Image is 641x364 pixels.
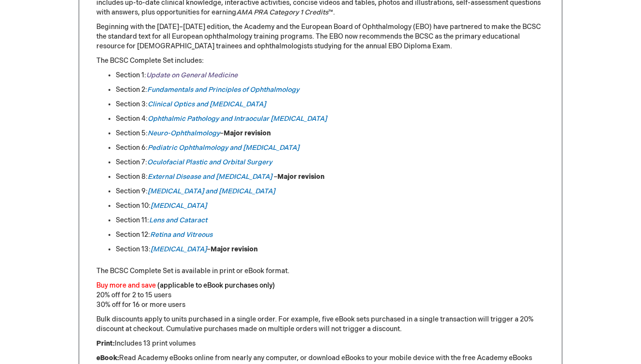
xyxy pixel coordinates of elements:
li: Section 13: – [116,245,545,254]
p: Includes 13 print volumes [96,339,545,349]
strong: Print: [96,339,115,348]
font: Buy more and save [96,281,156,290]
a: [MEDICAL_DATA] [151,245,207,253]
strong: eBook: [96,354,119,362]
li: Section 8: – [116,172,545,182]
a: Clinical Optics and [MEDICAL_DATA] [148,100,266,108]
li: Section 9: [116,187,545,196]
strong: Major revision [277,173,324,181]
a: Retina and Vitreous [150,231,213,239]
a: External Disease and [MEDICAL_DATA] [148,173,272,181]
li: Section 7: [116,158,545,167]
a: [MEDICAL_DATA] and [MEDICAL_DATA] [148,187,275,195]
li: Section 3: [116,100,545,109]
li: Section 12: [116,230,545,240]
strong: Major revision [224,129,271,137]
a: Update on General Medicine [146,71,238,79]
li: Section 6: [116,143,545,153]
li: Section 10: [116,201,545,211]
a: Ophthalmic Pathology and Intraocular [MEDICAL_DATA] [148,115,327,123]
p: Beginning with the [DATE]–[DATE] edition, the Academy and the European Board of Ophthalmology (EB... [96,22,545,51]
a: [MEDICAL_DATA] [151,202,207,210]
a: Neuro-Ophthalmology [148,129,220,137]
a: Fundamentals and Principles of Ophthalmology [147,86,299,94]
p: The BCSC Complete Set includes: [96,56,545,66]
a: Lens and Cataract [149,216,207,224]
li: Section 4: [116,114,545,124]
em: AMA PRA Category 1 Credits [236,8,328,16]
p: 20% off for 2 to 15 users 30% off for 16 or more users [96,281,545,310]
a: Oculofacial Plastic and Orbital Surgery [147,158,272,166]
font: (applicable to eBook purchases only) [157,281,275,290]
li: Section 1: [116,71,545,80]
strong: Major revision [211,245,258,253]
p: Bulk discounts apply to units purchased in a single order. For example, five eBook sets purchased... [96,315,545,334]
li: Section 5: – [116,129,545,138]
a: Pediatric Ophthalmology and [MEDICAL_DATA] [148,144,299,152]
p: The BCSC Complete Set is available in print or eBook format. [96,266,545,276]
li: Section 11: [116,216,545,225]
li: Section 2: [116,85,545,95]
